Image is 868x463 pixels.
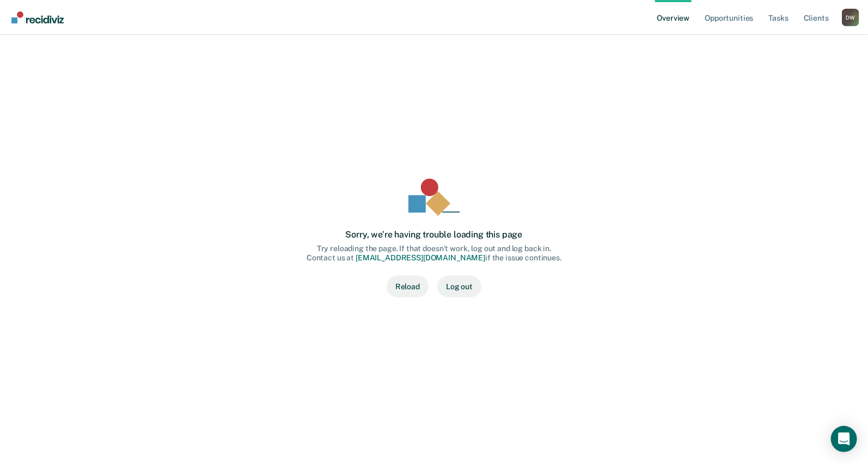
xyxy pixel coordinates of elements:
[437,276,481,297] button: Log out
[831,426,857,452] div: Open Intercom Messenger
[11,11,64,23] img: Recidiviz
[842,9,859,26] button: Profile dropdown button
[356,253,485,262] a: [EMAIL_ADDRESS][DOMAIN_NAME]
[307,244,561,263] div: Try reloading the page. If that doesn’t work, log out and log back in. Contact us at if the issue...
[842,9,859,26] div: D W
[387,276,429,297] button: Reload
[346,229,523,240] div: Sorry, we’re having trouble loading this page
